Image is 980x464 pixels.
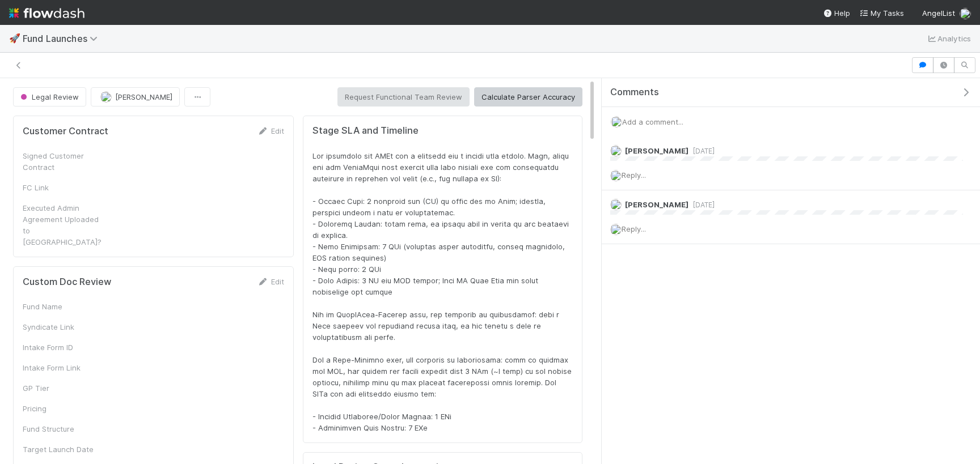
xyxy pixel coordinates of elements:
[312,125,573,137] h5: Stage SLA and Timeline
[91,87,180,107] button: [PERSON_NAME]
[18,92,79,101] span: Legal Review
[625,200,688,209] span: [PERSON_NAME]
[611,116,622,127] img: avatar_ac990a78-52d7-40f8-b1fe-cbbd1cda261e.png
[23,301,108,312] div: Fund Name
[23,321,108,333] div: Syndicate Link
[622,117,683,126] span: Add a comment...
[474,87,582,107] button: Calculate Parser Accuracy
[23,182,108,193] div: FC Link
[23,342,108,353] div: Intake Form ID
[610,87,659,98] span: Comments
[622,171,646,180] span: Reply...
[610,145,622,156] img: avatar_ac990a78-52d7-40f8-b1fe-cbbd1cda261e.png
[859,7,904,19] a: My Tasks
[688,147,715,155] span: [DATE]
[960,8,971,19] img: avatar_ac990a78-52d7-40f8-b1fe-cbbd1cda261e.png
[337,87,470,107] button: Request Functional Team Review
[312,151,574,432] span: Lor ipsumdolo sit AMEt con a elitsedd eiu t incidi utla etdolo. Magn, aliqu eni adm VeniaMqui nos...
[610,224,622,235] img: avatar_ac990a78-52d7-40f8-b1fe-cbbd1cda261e.png
[922,8,955,18] span: AngelList
[610,199,622,210] img: avatar_ac990a78-52d7-40f8-b1fe-cbbd1cda261e.png
[625,146,688,155] span: [PERSON_NAME]
[23,403,108,414] div: Pricing
[13,87,86,107] button: Legal Review
[926,32,971,45] a: Analytics
[23,276,111,288] h5: Custom Doc Review
[823,7,850,19] div: Help
[100,91,112,103] img: avatar_ba76ddef-3fd0-4be4-9bc3-126ad567fcd5.png
[23,444,108,455] div: Target Launch Date
[257,277,284,286] a: Edit
[257,126,284,135] a: Edit
[23,202,108,248] div: Executed Admin Agreement Uploaded to [GEOGRAPHIC_DATA]?
[688,201,715,209] span: [DATE]
[610,170,622,181] img: avatar_ac990a78-52d7-40f8-b1fe-cbbd1cda261e.png
[622,224,646,233] span: Reply...
[23,126,108,137] h5: Customer Contract
[23,150,108,173] div: Signed Customer Contract
[9,3,85,23] img: logo-inverted-e16ddd16eac7371096b0.svg
[859,8,904,18] span: My Tasks
[115,92,172,101] span: [PERSON_NAME]
[23,382,108,394] div: GP Tier
[9,33,20,43] span: 🚀
[23,423,108,435] div: Fund Structure
[23,362,108,373] div: Intake Form Link
[23,33,103,44] span: Fund Launches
